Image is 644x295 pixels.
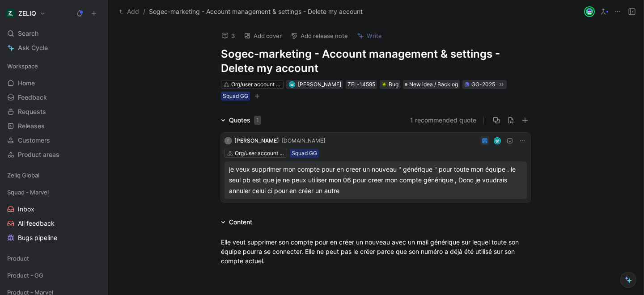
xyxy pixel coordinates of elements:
div: Product [4,252,104,268]
div: F [225,137,232,144]
div: 🪲Bug [380,80,400,89]
a: Bugs pipeline [4,231,104,244]
div: Org/user account management [231,80,281,89]
button: Add cover [240,29,286,42]
span: · [DOMAIN_NAME] [279,137,325,144]
div: Zeliq Global [4,169,104,182]
div: Search [4,27,104,40]
span: Zeliq Global [7,171,39,180]
div: Quotes [229,115,261,126]
span: Squad - Marvel [7,188,49,197]
span: Product - GG [7,271,43,280]
div: Product - GG [4,269,104,282]
a: Requests [4,105,104,118]
button: Add release note [287,29,352,42]
span: All feedback [18,219,55,228]
div: ZEL-14595 [347,80,375,89]
a: Home [4,76,104,90]
div: Bug [381,80,398,89]
span: Bugs pipeline [18,233,57,242]
div: New idea / Backlog [403,80,460,89]
img: avatar [495,138,500,143]
img: ZELIQ [6,9,15,18]
span: Search [18,28,38,39]
div: Product - GG [4,269,104,285]
button: ZELIQZELIQ [4,7,48,20]
span: Feedback [18,93,47,102]
div: Squad - MarvelInboxAll feedbackBugs pipeline [4,185,104,244]
h1: Sogec-marketing - Account management & settings - Delete my account [221,47,530,76]
button: 1 recommended quote [410,115,476,126]
div: Zeliq Global [4,169,104,185]
a: Customers [4,134,104,147]
div: Content [229,217,252,228]
div: Elle veut supprimer son compte pour en créer un nouveau avec un mail générique sur lequel toute s... [221,237,530,265]
span: [PERSON_NAME] [298,81,341,88]
span: Home [18,79,35,88]
a: Inbox [4,202,104,216]
div: Squad GG [223,92,248,101]
button: 3 [217,29,239,42]
span: / [143,6,145,17]
span: Inbox [18,205,34,214]
span: [PERSON_NAME] [234,137,279,144]
span: Requests [18,107,46,116]
a: All feedback [4,217,104,230]
span: Sogec-marketing - Account management & settings - Delete my account [149,6,363,17]
button: Add [117,6,141,17]
div: GG-2025 [471,80,495,89]
a: Feedback [4,91,104,104]
span: Write [367,32,382,40]
span: Ask Cycle [18,42,48,53]
div: je veux supprimer mon compte pour en creer un nouveau " générique " pour toute mon équipe . le se... [229,164,522,196]
div: Quotes1 [217,115,265,126]
div: Content [217,217,256,228]
span: Customers [18,136,50,145]
a: Product areas [4,148,104,161]
img: avatar [289,82,294,87]
div: 1 [254,116,261,125]
span: Product [7,254,29,263]
span: New idea / Backlog [409,80,458,89]
a: Releases [4,119,104,133]
img: 🪲 [381,82,387,87]
img: avatar [585,7,594,16]
span: Product areas [18,150,59,159]
button: Write [353,29,386,42]
span: Workspace [7,62,38,71]
div: Workspace [4,59,104,73]
div: Product [4,252,104,265]
div: Squad GG [292,149,317,158]
div: Org/user account management [235,149,285,158]
h1: ZELIQ [18,9,36,17]
span: Releases [18,122,45,131]
div: Squad - Marvel [4,185,104,199]
a: Ask Cycle [4,41,104,55]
